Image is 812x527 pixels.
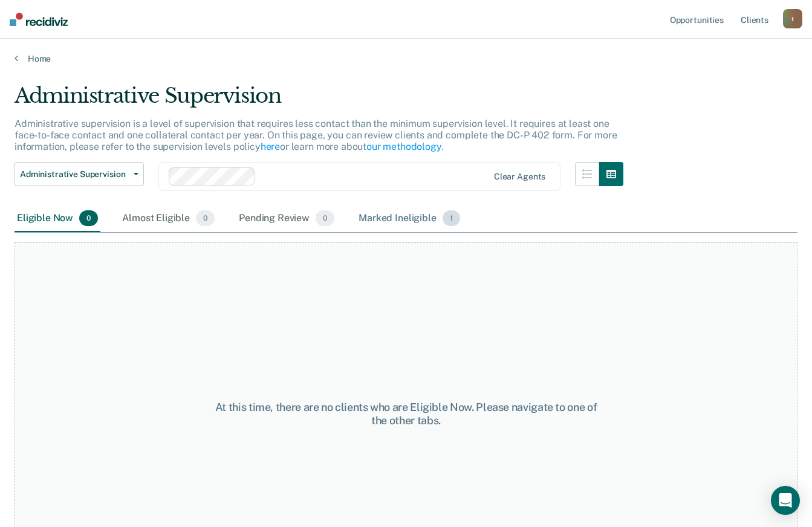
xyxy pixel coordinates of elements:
div: Almost Eligible0 [120,205,217,232]
div: Marked Ineligible1 [356,205,463,232]
button: Administrative Supervision [15,162,144,186]
a: Home [15,53,797,64]
div: At this time, there are no clients who are Eligible Now. Please navigate to one of the other tabs. [210,401,602,427]
div: Administrative Supervision [15,83,623,118]
div: Clear agents [494,172,545,182]
div: Eligible Now0 [15,205,100,232]
span: Administrative Supervision [20,169,129,179]
a: here [261,141,280,152]
span: 0 [316,210,334,226]
span: 1 [443,210,460,226]
p: Administrative supervision is a level of supervision that requires less contact than the minimum ... [15,118,617,152]
button: t [783,9,802,28]
span: 0 [196,210,215,226]
div: Pending Review0 [236,205,337,232]
a: our methodology [366,141,441,152]
div: Open Intercom Messenger [771,486,800,515]
span: 0 [79,210,98,226]
img: Recidiviz [10,13,68,26]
